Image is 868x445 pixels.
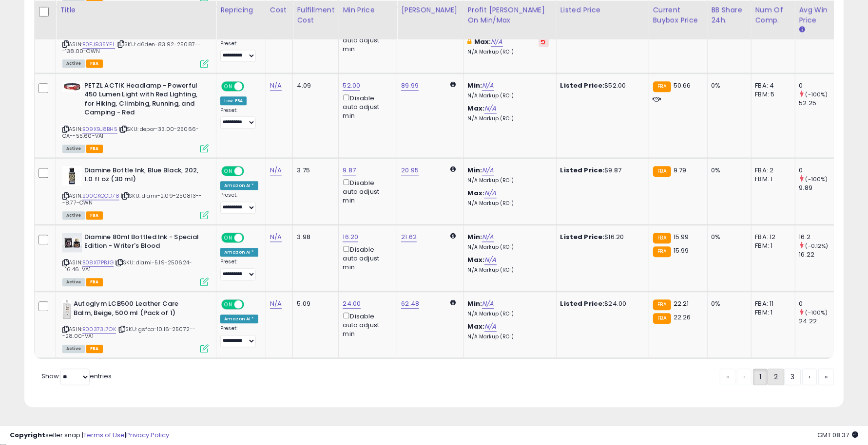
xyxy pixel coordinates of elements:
[343,177,389,205] div: Disable auto adjust min
[220,40,258,62] div: Preset:
[653,246,671,257] small: FBA
[243,167,258,175] span: OFF
[62,299,209,352] div: ASIN:
[82,40,115,49] a: B0FJ935YFL
[343,26,389,54] div: Disable auto adjust min
[270,232,282,242] a: N/A
[270,81,282,91] a: N/A
[799,25,805,34] small: Avg Win Price.
[674,299,689,308] span: 22.21
[799,317,839,326] div: 24.22
[468,93,549,99] p: N/A Markup (ROI)
[62,211,85,220] span: All listings currently available for purchase on Amazon
[84,233,203,253] b: Diamine 80ml Bottled Ink - Special Edition - Writer's Blood
[62,278,85,286] span: All listings currently available for purchase on Amazon
[62,233,209,285] div: ASIN:
[343,93,389,120] div: Disable auto adjust min
[220,107,258,129] div: Preset:
[468,244,549,251] p: N/A Markup (ROI)
[674,166,687,175] span: 9.79
[82,125,117,133] a: B09X9J8BH5
[799,184,839,192] div: 9.89
[468,299,482,308] b: Min:
[297,299,331,308] div: 5.09
[220,96,247,105] div: Low. FBA
[126,430,169,440] a: Privacy Policy
[468,49,549,56] p: N/A Markup (ROI)
[62,233,82,252] img: 412J3QAT3YL._SL40_.jpg
[222,300,234,309] span: ON
[220,181,258,190] div: Amazon AI *
[62,145,85,153] span: All listings currently available for purchase on Amazon
[806,242,829,250] small: (-0.12%)
[83,430,125,440] a: Terms of Use
[243,300,258,309] span: OFF
[270,166,282,175] a: N/A
[806,91,828,98] small: (-100%)
[468,104,485,113] b: Max:
[491,37,502,47] a: N/A
[755,299,788,308] div: FBA: 11
[62,345,85,353] span: All listings currently available for purchase on Amazon
[755,81,788,90] div: FBA: 4
[482,166,494,175] a: N/A
[62,259,192,273] span: | SKU: diami-5.19-250624--16.46-VA1
[86,145,103,153] span: FBA
[484,322,496,332] a: N/A
[799,233,839,241] div: 16.2
[799,299,839,308] div: 0
[243,233,258,241] span: OFF
[468,334,549,340] p: N/A Markup (ROI)
[297,5,334,25] div: Fulfillment Cost
[220,248,258,257] div: Amazon AI *
[86,211,103,220] span: FBA
[468,5,552,25] div: Profit [PERSON_NAME] on Min/Max
[60,5,212,15] div: Title
[653,5,703,25] div: Current Buybox Price
[468,177,549,184] p: N/A Markup (ROI)
[468,81,482,90] b: Min:
[220,259,258,280] div: Preset:
[484,255,496,265] a: N/A
[82,325,116,334] a: B00373L7OK
[220,5,262,15] div: Repricing
[343,81,360,91] a: 52.00
[560,81,641,90] div: $52.00
[297,233,331,241] div: 3.98
[784,369,801,385] a: 3
[82,192,119,200] a: B00CKQOD78
[755,233,788,241] div: FBA: 12
[84,81,203,120] b: PETZL ACTIK Headlamp - Powerful 450 Lumen Light with Red Lighting, for Hiking, Climbing, Running,...
[62,166,209,218] div: ASIN:
[220,192,258,214] div: Preset:
[243,82,258,90] span: OFF
[222,82,234,90] span: ON
[468,200,549,207] p: N/A Markup (ROI)
[653,299,671,310] small: FBA
[482,299,494,309] a: N/A
[653,313,671,324] small: FBA
[755,175,788,184] div: FBM: 1
[468,166,482,175] b: Min:
[62,59,85,68] span: All listings currently available for purchase on Amazon
[62,40,201,55] span: | SKU: d6den-83.92-25087---138.00-OWN
[468,188,485,198] b: Max:
[755,5,791,25] div: Num of Comp.
[62,125,199,140] span: | SKU: depor-33.00-25066-OA--55.60-VA1
[674,81,691,90] span: 50.66
[62,192,202,206] span: | SKU: diami-2.09-250813---8.77-OWN
[270,5,289,15] div: Cost
[84,166,203,186] b: Diamine Bottle Ink, Blue Black, 202, 1.0 fl oz (30 ml)
[297,166,331,175] div: 3.75
[653,233,671,243] small: FBA
[62,81,82,92] img: 41KL1qKHddL._SL40_.jpg
[468,115,549,122] p: N/A Markup (ROI)
[799,166,839,175] div: 0
[653,166,671,177] small: FBA
[343,244,389,272] div: Disable auto adjust min
[343,232,358,242] a: 16.20
[343,166,356,175] a: 9.87
[10,431,169,440] div: seller snap | |
[674,246,689,255] span: 15.99
[712,81,744,90] div: 0%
